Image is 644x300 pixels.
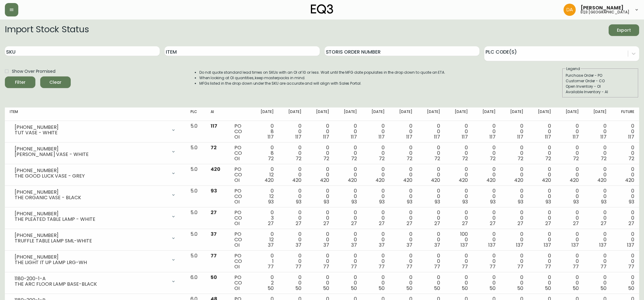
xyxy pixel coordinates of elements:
div: 0 0 [422,188,440,205]
div: 0 0 [533,145,551,161]
span: 77 [434,263,440,270]
div: 0 0 [533,231,551,248]
th: [DATE] [528,108,556,121]
div: [PHONE_NUMBER] [15,189,167,195]
span: 72 [545,155,551,162]
div: [PHONE_NUMBER] [15,211,167,217]
span: 72 [518,155,523,162]
span: 93 [351,198,357,205]
div: 0 0 [339,145,357,161]
div: 1180-200-1-ATHE ARC FLOOR LAMP BASE-BLACK [10,275,181,288]
span: 420 [597,177,607,184]
div: 0 0 [616,231,634,248]
th: [DATE] [362,108,390,121]
div: [PHONE_NUMBER] [15,125,167,130]
span: 77 [600,263,607,270]
div: 0 0 [394,210,412,226]
div: PO CO [234,253,246,270]
div: 0 0 [533,188,551,205]
span: 93 [601,198,607,205]
span: 37 [379,242,385,249]
td: 5.0 [186,121,206,143]
div: 0 0 [533,167,551,183]
div: 0 0 [367,275,385,291]
span: 27 [268,220,274,227]
span: 137 [627,242,634,249]
div: 0 12 [256,231,274,248]
div: [PHONE_NUMBER]THE PLEATED TABLE LAMP - WHITE [10,210,181,223]
div: 0 0 [283,123,301,140]
div: 0 0 [505,253,523,270]
span: 77 [323,263,329,270]
div: 0 0 [561,123,579,140]
div: 0 0 [422,275,440,291]
span: 72 [601,155,607,162]
div: 0 0 [367,123,385,140]
div: 0 0 [422,167,440,183]
span: OI [234,242,240,249]
span: 27 [573,220,579,227]
span: 117 [268,133,274,140]
div: Customer Order - CO [566,78,635,84]
th: [DATE] [584,108,611,121]
div: 0 0 [394,275,412,291]
span: 420 [375,177,385,184]
li: When looking at OI quantities, keep masterpacks in mind. [199,75,446,81]
div: [PHONE_NUMBER]TUT VASE - WHITE [10,123,181,137]
span: 77 [573,263,579,270]
span: 117 [406,133,412,140]
span: 77 [295,263,301,270]
div: 0 0 [450,167,468,183]
div: 0 2 [256,275,274,291]
td: 5.0 [186,207,206,229]
div: 0 0 [311,231,329,248]
span: 37 [268,242,274,249]
li: MFGs listed in the drop down under the SKU are accurate and will align with Sales Portal. [199,81,446,86]
span: 27 [351,220,357,227]
span: 117 [379,133,385,140]
th: [DATE] [417,108,445,121]
div: 0 0 [367,210,385,226]
span: [PERSON_NAME] [581,5,624,10]
div: 1180-200-1-A [15,276,167,281]
div: 0 12 [256,188,274,205]
div: 0 0 [616,210,634,226]
div: 0 0 [478,188,496,205]
span: 93 [629,198,634,205]
span: 420 [431,177,440,184]
th: [DATE] [279,108,306,121]
div: 0 0 [367,253,385,270]
span: 37 [211,231,217,238]
div: THE ORGANIC VASE - BLACK [15,195,167,200]
div: 0 0 [589,167,607,183]
span: 420 [320,177,329,184]
div: 0 0 [367,231,385,248]
div: 0 0 [478,253,496,270]
div: 0 0 [339,275,357,291]
div: 0 0 [394,231,412,248]
span: 137 [544,242,551,249]
div: 0 0 [616,145,634,161]
div: 0 0 [561,275,579,291]
div: 0 0 [450,253,468,270]
div: [PHONE_NUMBER] [15,233,167,238]
div: 0 0 [478,231,496,248]
div: 0 0 [589,188,607,205]
div: 0 0 [422,253,440,270]
div: 0 0 [283,210,301,226]
span: 420 [403,177,412,184]
span: 27 [379,220,385,227]
div: Purchase Order - PO [566,73,635,78]
div: 0 0 [311,275,329,291]
div: 0 0 [505,188,523,205]
div: 0 0 [283,188,301,205]
div: 0 0 [505,275,523,291]
span: 77 [379,263,385,270]
div: 0 0 [505,210,523,226]
div: 0 0 [422,231,440,248]
span: 77 [268,263,274,270]
td: 5.0 [186,229,206,251]
span: OI [234,155,240,162]
th: Future [611,108,639,121]
span: 420 [570,177,579,184]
